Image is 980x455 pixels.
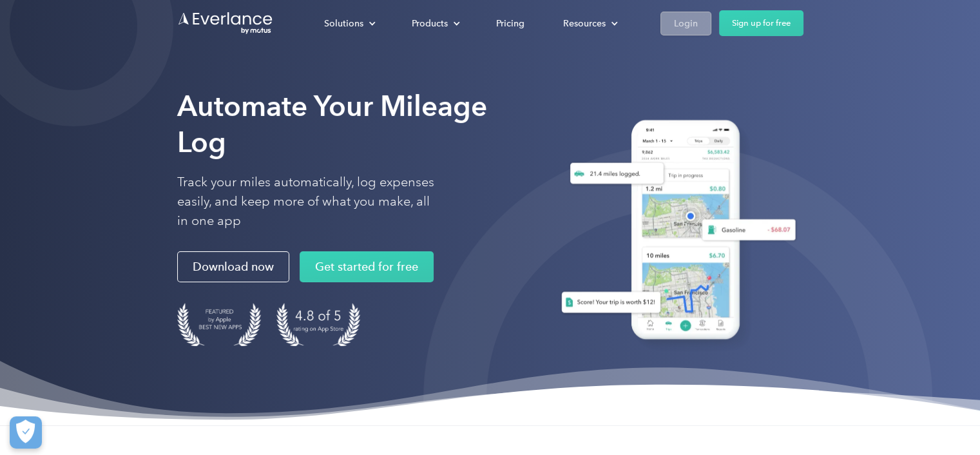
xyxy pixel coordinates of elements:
[412,15,448,32] div: Products
[496,15,524,32] div: Pricing
[177,11,274,35] a: Go to homepage
[10,416,42,449] button: Cookies Settings
[546,110,803,354] img: Everlance, mileage tracker app, expense tracking app
[324,15,363,32] div: Solutions
[177,303,261,346] img: Badge for Featured by Apple Best New Apps
[719,10,803,36] a: Sign up for free
[300,251,434,282] a: Get started for free
[483,12,537,35] a: Pricing
[311,12,386,35] div: Solutions
[550,12,628,35] div: Resources
[660,12,711,35] a: Login
[177,173,435,231] p: Track your miles automatically, log expenses easily, and keep more of what you make, all in one app
[399,12,470,35] div: Products
[674,15,698,32] div: Login
[177,89,487,159] strong: Automate Your Mileage Log
[276,303,360,346] img: 4.9 out of 5 stars on the app store
[563,15,606,32] div: Resources
[177,251,289,282] a: Download now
